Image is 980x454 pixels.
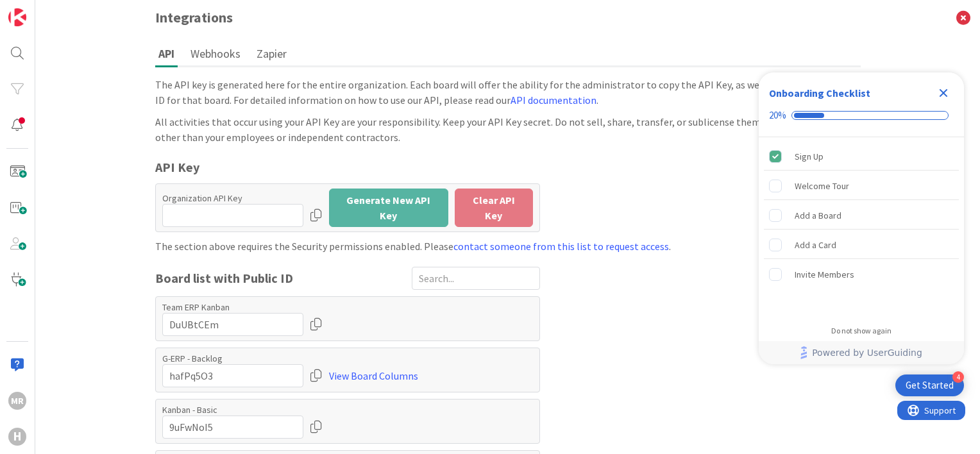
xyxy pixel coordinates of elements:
[764,201,959,230] div: Add a Board is incomplete.
[155,114,861,145] div: All activities that occur using your API Key are your responsibility. Keep your API Key secret. D...
[764,231,959,259] div: Add a Card is incomplete.
[162,301,303,313] label: Team ERP Kanban
[795,237,836,253] div: Add a Card
[952,371,964,383] div: 4
[155,269,293,288] span: Board list with Public ID
[769,85,870,101] div: Onboarding Checklist
[906,379,954,392] div: Get Started
[831,326,891,336] div: Do not show again
[453,240,669,253] a: contact someone from this list to request access
[162,353,303,364] label: G-ERP - Backlog
[764,172,959,200] div: Welcome Tour is incomplete.
[27,2,58,17] span: Support
[933,83,954,103] div: Close Checklist
[187,42,244,65] button: Webhooks
[155,42,178,67] button: API
[8,392,26,410] div: MR
[155,77,861,108] div: The API key is generated here for the entire organization. Each board will offer the ability for ...
[765,341,958,364] a: Powered by UserGuiding
[329,364,418,387] a: View Board Columns
[155,158,540,177] div: API Key
[329,189,448,227] button: Generate New API Key
[759,341,964,364] div: Footer
[511,94,596,106] a: API documentation
[759,72,964,364] div: Checklist Container
[162,404,303,416] label: Kanban - Basic
[8,8,26,26] img: Visit kanbanzone.com
[895,374,964,396] div: Open Get Started checklist, remaining modules: 4
[155,239,861,254] div: The section above requires the Security permissions enabled. Please .
[764,260,959,289] div: Invite Members is incomplete.
[253,42,290,65] button: Zapier
[412,267,540,290] input: Search...
[795,149,824,164] div: Sign Up
[455,189,533,227] button: Clear API Key
[795,178,849,194] div: Welcome Tour
[795,208,841,223] div: Add a Board
[759,137,964,317] div: Checklist items
[812,345,922,360] span: Powered by UserGuiding
[795,267,854,282] div: Invite Members
[8,428,26,446] div: H
[764,142,959,171] div: Sign Up is complete.
[769,110,786,121] div: 20%
[769,110,954,121] div: Checklist progress: 20%
[162,192,303,204] label: Organization API Key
